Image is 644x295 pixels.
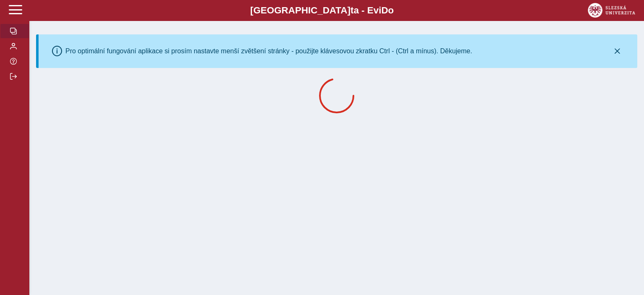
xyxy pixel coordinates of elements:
b: [GEOGRAPHIC_DATA] a - Evi [25,5,619,16]
span: t [351,5,353,16]
img: logo_web_su.png [588,3,635,18]
span: o [388,5,394,16]
div: Pro optimální fungování aplikace si prosím nastavte menší zvětšení stránky - použijte klávesovou ... [65,47,472,55]
span: D [381,5,388,16]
